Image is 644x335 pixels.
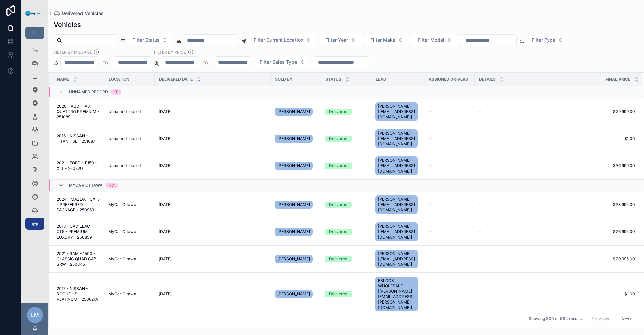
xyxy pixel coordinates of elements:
[275,77,293,82] span: Sold By
[479,229,483,234] span: --
[329,256,347,262] div: Delivered
[412,33,458,46] button: Select Button
[254,56,311,68] button: Select Button
[370,37,395,43] span: Filter Make
[159,291,172,297] span: [DATE]
[428,136,471,141] a: --
[329,202,347,208] div: Delivered
[325,202,367,208] a: Delivered
[428,136,432,141] span: --
[109,183,114,188] div: 77
[159,109,172,114] span: [DATE]
[57,286,100,302] a: 2017 - NISSAN - ROGUE - SL PLATINUM - 250621A
[479,229,521,234] a: --
[375,221,420,243] a: [PERSON_NAME] [[EMAIL_ADDRESS][DOMAIN_NAME]]
[325,256,367,262] a: Delivered
[428,291,432,297] span: --
[376,77,386,82] span: Lead
[428,163,432,169] span: --
[479,163,521,169] a: --
[479,136,521,141] a: --
[159,202,267,207] a: [DATE]
[57,104,100,120] a: 2020 - AUDI - A3 - QUATTRO PREMIUM - 251089
[108,202,151,207] a: MyCar Ottawa
[57,77,69,82] span: Name
[108,136,151,141] a: Unnamed record
[277,136,310,141] span: [PERSON_NAME]
[428,256,432,262] span: --
[329,163,347,169] div: Delivered
[429,77,468,82] span: Assigned Drivers
[57,251,100,267] a: 2021 - RAM - 1500 - CLASSIC QUAD CAB SRW - 250845
[277,109,310,114] span: [PERSON_NAME]
[525,291,635,297] a: $1.00
[525,256,635,262] span: $29,995.00
[54,20,81,29] h1: Vehicles
[325,163,367,169] a: Delivered
[375,248,420,270] a: [PERSON_NAME] [[EMAIL_ADDRESS][DOMAIN_NAME]]
[31,311,39,319] span: LM
[159,291,267,297] a: [DATE]
[479,109,483,114] span: --
[428,202,471,207] a: --
[378,158,415,174] span: [PERSON_NAME] [[EMAIL_ADDRESS][DOMAIN_NAME]]
[325,136,367,142] a: Delivered
[54,10,104,17] a: Delivered Vehicles
[159,136,172,141] span: [DATE]
[159,256,267,262] a: [DATE]
[525,109,635,114] span: $29,999.00
[378,104,415,120] span: [PERSON_NAME] [[EMAIL_ADDRESS][DOMAIN_NAME]]
[159,163,267,169] a: [DATE]
[428,229,432,234] span: --
[159,109,267,114] a: [DATE]
[320,33,362,46] button: Select Button
[479,202,483,207] span: --
[159,229,172,234] span: [DATE]
[375,128,420,149] a: [PERSON_NAME] [[EMAIL_ADDRESS][DOMAIN_NAME]]
[57,160,100,171] a: 2021 - FORD - F150 - XLT - 250720
[275,133,317,144] a: [PERSON_NAME]
[254,37,303,43] span: Filter Current Location
[525,136,635,141] a: $1.00
[248,33,317,46] button: Select Button
[428,256,471,262] a: --
[159,229,267,234] a: [DATE]
[108,109,151,114] a: Unnamed record
[529,316,582,322] span: Showing 300 of 584 results
[329,109,347,115] div: Delivered
[329,229,347,235] div: Delivered
[378,197,415,213] span: [PERSON_NAME] [[EMAIL_ADDRESS][DOMAIN_NAME]]
[378,224,415,240] span: [PERSON_NAME] [[EMAIL_ADDRESS][DOMAIN_NAME]]
[277,163,310,169] span: [PERSON_NAME]
[159,77,193,82] span: Delivered Date
[428,202,432,207] span: --
[108,291,136,297] span: MyCar Ottawa
[108,136,141,141] span: Unnamed record
[525,202,635,207] a: $33,995.00
[108,109,141,114] span: Unnamed record
[159,163,172,169] span: [DATE]
[275,199,317,210] a: [PERSON_NAME]
[62,10,104,17] span: Delivered Vehicles
[108,291,151,297] a: MyCar Ottawa
[57,224,100,240] span: 2018 - CADILLAC - XT5 - PREMIUM LUXURY - 250859
[132,37,160,43] span: Filter Status
[525,229,635,234] a: $26,995.00
[329,291,347,297] div: Delivered
[57,133,100,144] a: 2016 - NISSAN - TITAN - SL - 251087
[479,77,496,82] span: Details
[103,58,108,66] p: to
[57,197,100,213] span: 2024 - MAZDA - CX-5 - PREFERRED PACKAGE - 250969
[525,163,635,169] span: $36,999.00
[108,202,136,207] span: MyCar Ottawa
[617,314,636,324] button: Next
[277,202,310,207] span: [PERSON_NAME]
[428,229,471,234] a: --
[479,136,483,141] span: --
[329,136,347,142] div: Delivered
